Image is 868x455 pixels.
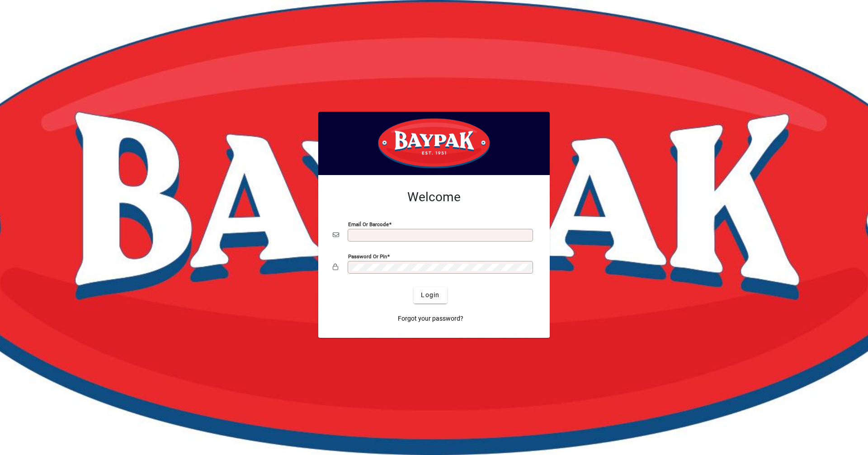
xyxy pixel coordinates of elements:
[348,253,387,259] mat-label: Password or Pin
[333,190,535,205] h2: Welcome
[348,221,389,227] mat-label: Email or Barcode
[414,287,447,303] button: Login
[421,290,439,300] span: Login
[394,311,467,327] a: Forgot your password?
[398,314,463,323] span: Forgot your password?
